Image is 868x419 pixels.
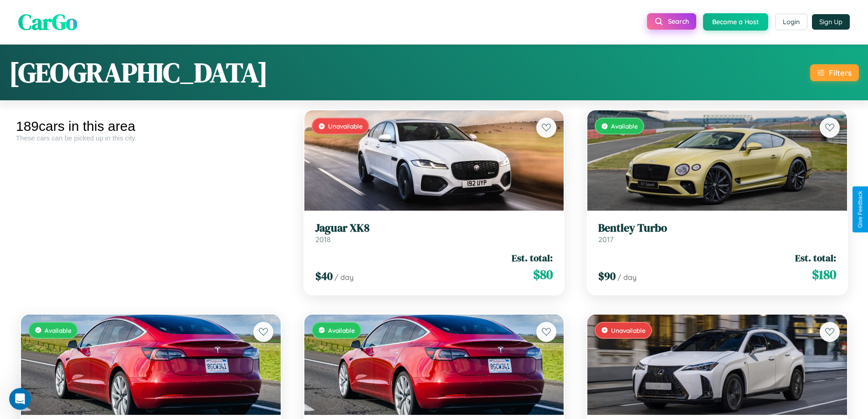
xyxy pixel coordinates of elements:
[45,326,72,334] span: Available
[857,191,863,228] div: Give Feedback
[328,326,355,334] span: Available
[315,222,553,235] h3: Jaguar XK8
[812,265,836,284] span: $ 180
[703,13,768,31] button: Become a Host
[668,17,689,26] span: Search
[315,222,553,244] a: Jaguar XK82018
[315,269,333,284] span: $ 40
[611,122,638,130] span: Available
[16,134,286,142] div: These cars can be picked up in this city.
[18,7,77,37] span: CarGo
[598,235,613,244] span: 2017
[617,273,637,282] span: / day
[9,54,268,91] h1: [GEOGRAPHIC_DATA]
[829,68,852,78] div: Filters
[598,269,616,284] span: $ 90
[315,235,331,244] span: 2018
[328,122,363,130] span: Unavailable
[810,64,859,81] button: Filters
[334,273,354,282] span: / day
[512,251,553,264] span: Est. total:
[795,251,836,264] span: Est. total:
[16,119,286,134] div: 189 cars in this area
[611,326,646,334] span: Unavailable
[647,13,696,30] button: Search
[598,222,836,235] h3: Bentley Turbo
[533,265,553,284] span: $ 80
[9,388,31,410] iframe: Intercom live chat
[775,14,807,30] button: Login
[812,14,850,30] button: Sign Up
[598,222,836,244] a: Bentley Turbo2017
